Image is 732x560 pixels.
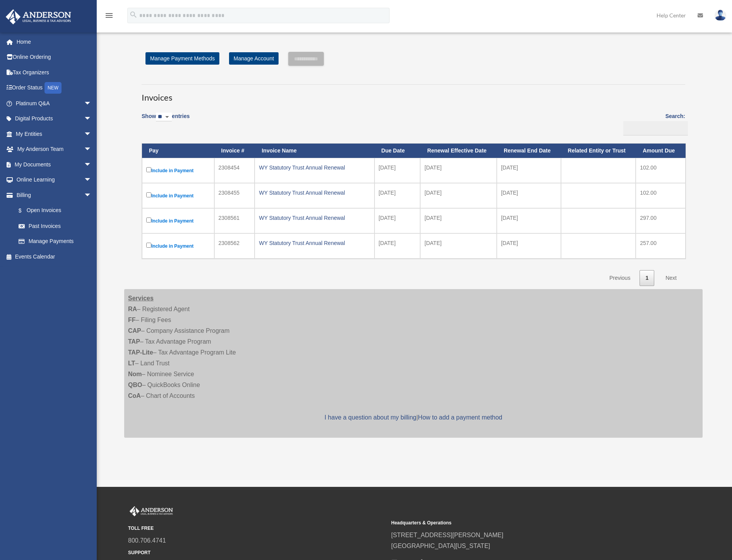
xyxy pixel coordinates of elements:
a: My Entitiesarrow_drop_down [5,126,103,142]
span: arrow_drop_down [84,96,99,111]
span: $ [23,206,27,216]
img: User Pic [715,10,726,21]
td: [DATE] [375,208,421,233]
a: [STREET_ADDRESS][PERSON_NAME] [391,532,503,538]
div: NEW [44,82,62,94]
span: arrow_drop_down [84,126,99,142]
strong: Nom [128,371,142,377]
th: Invoice #: activate to sort column ascending [214,144,255,158]
td: [DATE] [497,208,561,233]
div: WY Statutory Trust Annual Renewal [259,162,370,173]
td: 2308562 [214,233,255,259]
strong: CAP [128,327,141,334]
div: WY Statutory Trust Annual Renewal [259,187,370,198]
td: [DATE] [420,183,497,208]
td: 2308454 [214,158,255,183]
a: $Open Invoices [11,203,96,219]
th: Invoice Name: activate to sort column ascending [255,144,374,158]
td: [DATE] [497,158,561,183]
span: arrow_drop_down [84,142,99,158]
a: Order StatusNEW [5,80,103,96]
th: Due Date: activate to sort column ascending [375,144,421,158]
i: search [129,10,138,19]
strong: TAP [128,338,140,345]
div: WY Statutory Trust Annual Renewal [259,212,370,223]
a: Billingarrow_drop_down [5,187,99,203]
th: Pay: activate to sort column descending [142,144,214,158]
td: [DATE] [420,158,497,183]
a: My Documentsarrow_drop_down [5,157,103,172]
th: Renewal End Date: activate to sort column ascending [497,144,561,158]
div: – Registered Agent – Filing Fees – Company Assistance Program – Tax Advantage Program – Tax Advan... [124,289,703,438]
a: Digital Productsarrow_drop_down [5,111,103,127]
td: 2308455 [214,183,255,208]
span: arrow_drop_down [84,111,99,127]
td: [DATE] [497,233,561,259]
div: WY Statutory Trust Annual Renewal [259,238,370,248]
a: Tax Organizers [5,65,103,80]
a: [GEOGRAPHIC_DATA][US_STATE] [391,543,490,549]
strong: LT [128,360,135,366]
a: Platinum Q&Aarrow_drop_down [5,96,103,111]
strong: TAP-Lite [128,349,153,356]
td: [DATE] [375,183,421,208]
td: [DATE] [497,183,561,208]
input: Include in Payment [146,243,151,248]
a: Past Invoices [11,218,99,234]
label: Include in Payment [146,191,210,200]
td: 257.00 [636,233,686,259]
a: I have a question about my billing [325,414,416,421]
th: Amount Due: activate to sort column ascending [636,144,686,158]
small: TOLL FREE [128,524,386,533]
strong: CoA [128,392,141,399]
td: 2308561 [214,208,255,233]
a: Previous [604,270,636,286]
p: | [128,412,699,423]
label: Show entries [142,111,190,129]
a: 1 [640,270,654,286]
td: [DATE] [375,233,421,259]
input: Include in Payment [146,192,151,197]
select: Showentries [156,113,172,122]
label: Search: [621,111,685,135]
a: Next [660,270,682,286]
span: arrow_drop_down [84,187,99,203]
a: Manage Payment Methods [145,52,219,65]
a: How to add a payment method [418,414,502,421]
a: Events Calendar [5,249,103,264]
small: Headquarters & Operations [391,519,649,527]
strong: RA [128,306,137,312]
input: Include in Payment [146,167,151,172]
a: Online Ordering [5,50,103,65]
td: [DATE] [420,208,497,233]
strong: QBO [128,382,142,388]
img: Anderson Advisors Platinum Portal [3,9,74,24]
a: menu [104,14,114,20]
small: SUPPORT [128,549,386,557]
td: 102.00 [636,183,686,208]
td: 297.00 [636,208,686,233]
span: arrow_drop_down [84,172,99,188]
a: Home [5,34,103,50]
label: Include in Payment [146,166,210,175]
img: Anderson Advisors Platinum Portal [128,506,174,516]
td: 102.00 [636,158,686,183]
th: Related Entity or Trust: activate to sort column ascending [561,144,636,158]
a: 800.706.4741 [128,537,166,544]
td: [DATE] [375,158,421,183]
th: Renewal Effective Date: activate to sort column ascending [420,144,497,158]
a: My Anderson Teamarrow_drop_down [5,142,103,157]
i: menu [104,11,114,20]
a: Manage Account [229,52,279,65]
a: Manage Payments [11,234,99,249]
label: Include in Payment [146,216,210,226]
strong: FF [128,317,136,323]
input: Search: [623,121,688,136]
h3: Invoices [142,84,685,104]
td: [DATE] [420,233,497,259]
a: Online Learningarrow_drop_down [5,172,103,188]
span: arrow_drop_down [84,157,99,173]
label: Include in Payment [146,241,210,251]
strong: Services [128,295,154,301]
input: Include in Payment [146,217,151,223]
